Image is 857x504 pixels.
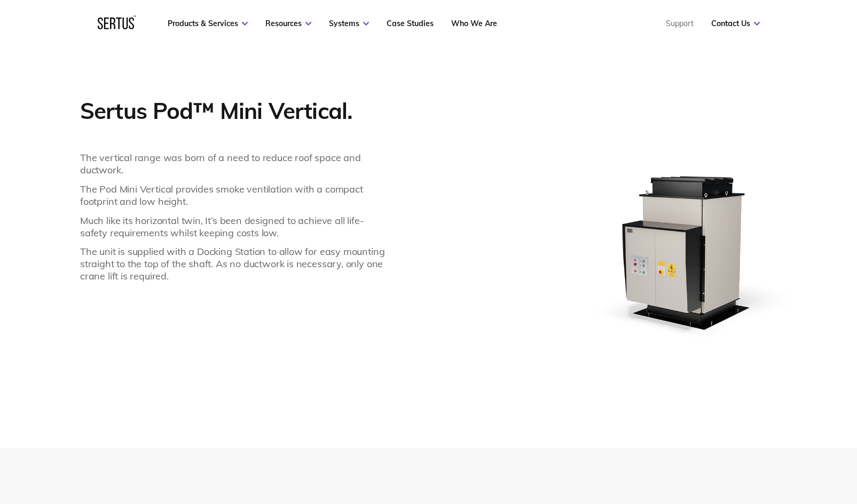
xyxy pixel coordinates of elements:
p: The vertical range was born of a need to reduce roof space and ductwork. [80,151,391,176]
p: Much like its horizontal twin, It’s been designed to achieve all life-safety requirements whilst ... [80,214,391,239]
a: Case Studies [387,19,434,28]
a: Products & Services [168,19,248,28]
a: Support [666,19,694,28]
p: The Pod Mini Vertical provides smoke ventilation with a compact footprint and low height. [80,183,391,207]
a: Systems [329,19,369,28]
p: Sertus Pod™ Mini Vertical. [80,97,391,125]
a: Resources [265,19,311,28]
p: The unit is supplied with a Docking Station to allow for easy mounting straight to the top of the... [80,245,391,282]
a: Who We Are [451,19,497,28]
a: Contact Us [711,19,760,28]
